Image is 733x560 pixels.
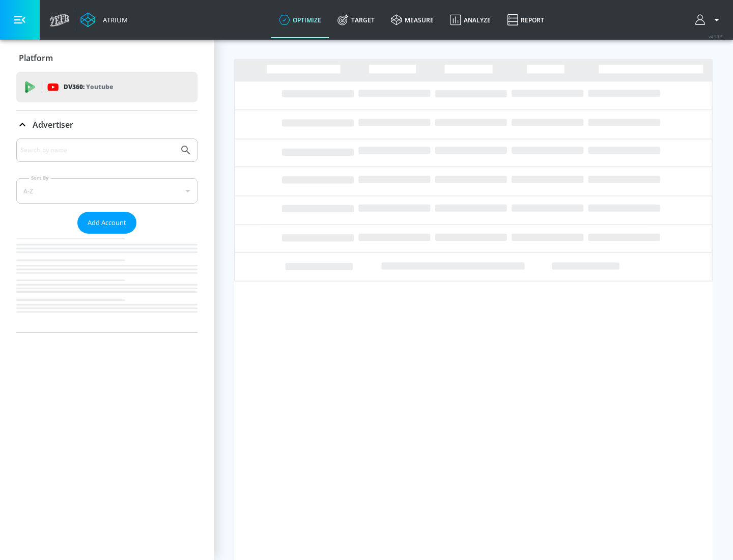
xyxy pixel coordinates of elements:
a: Target [329,2,383,38]
div: A-Z [16,178,198,204]
a: optimize [271,2,329,38]
input: Search by name [20,144,175,157]
p: Youtube [86,81,113,92]
div: Advertiser [16,110,198,139]
a: Report [499,2,552,38]
a: measure [383,2,442,38]
p: Advertiser [33,119,73,130]
div: Atrium [99,15,128,24]
button: Add Account [77,212,136,234]
a: Analyze [442,2,499,38]
div: Platform [16,44,198,72]
nav: list of Advertiser [16,234,198,332]
span: v 4.33.5 [709,34,723,39]
a: Atrium [80,12,128,27]
div: DV360: Youtube [16,72,198,102]
div: Advertiser [16,138,198,332]
p: DV360: [64,81,113,93]
p: Platform [19,52,53,64]
span: Add Account [88,217,126,229]
label: Sort By [29,175,51,181]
